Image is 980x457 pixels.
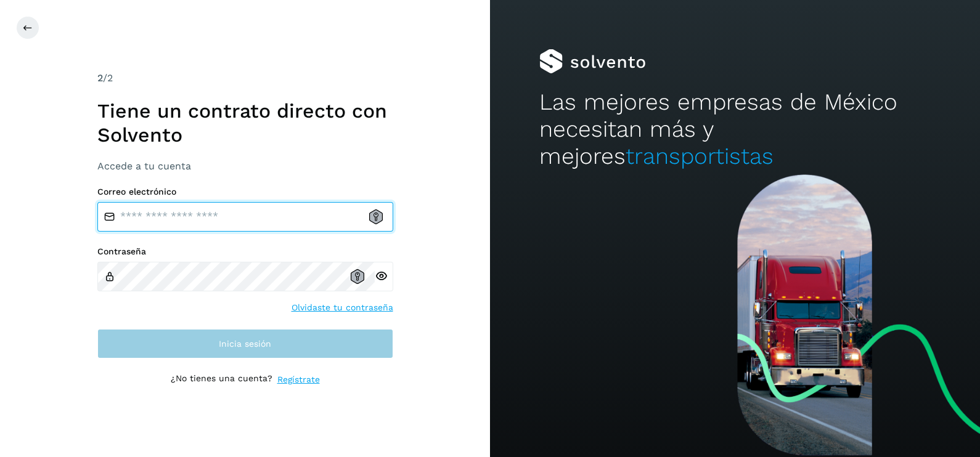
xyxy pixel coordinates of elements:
[97,246,393,257] label: Contraseña
[97,72,103,84] span: 2
[97,99,393,147] h1: Tiene un contrato directo con Solvento
[219,339,271,348] span: Inicia sesión
[97,187,393,197] label: Correo electrónico
[539,89,931,171] h2: Las mejores empresas de México necesitan más y mejores
[97,160,393,172] h3: Accede a tu cuenta
[277,373,320,386] a: Regístrate
[97,329,393,358] button: Inicia sesión
[292,301,393,314] a: Olvidaste tu contraseña
[97,71,393,86] div: /2
[626,143,774,169] span: transportistas
[171,373,272,386] p: ¿No tienes una cuenta?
